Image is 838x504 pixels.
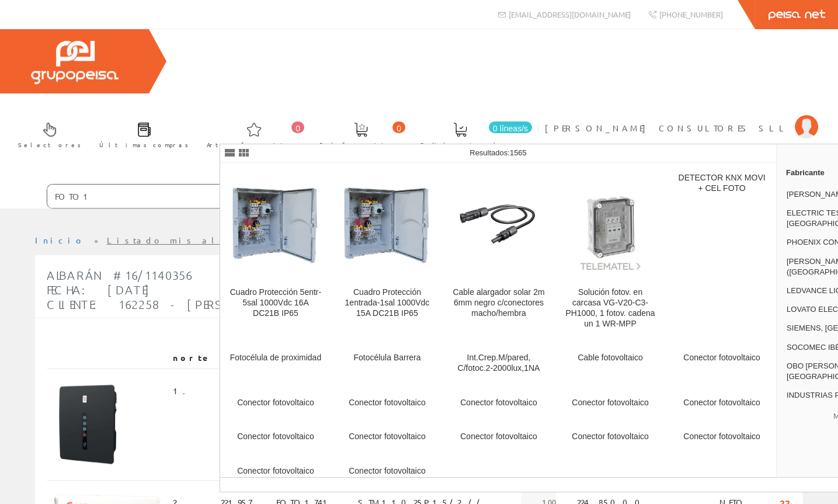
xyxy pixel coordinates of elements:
font: 0 líneas/s [493,124,528,133]
a: Conector fotovoltaico [220,388,331,422]
font: Conector fotovoltaico [349,466,426,475]
font: Selectores [18,140,81,149]
a: Conector fotovoltaico [443,422,554,456]
a: Conector fotovoltaico [332,388,443,422]
img: Foto artículo (125.2358490566x150) [51,381,124,468]
font: Conector fotovoltaico [460,432,537,441]
font: Fecha: [DATE] [47,283,150,297]
font: Cliente: 162258 - [PERSON_NAME] CONSULTORES SLL [47,297,399,311]
a: Selectores [6,113,87,155]
font: 1 [173,385,183,396]
font: 1565 [510,148,527,157]
img: Cuadro Protección 1entrada-1sal 1000Vdc 15A DC21B IP65 [341,184,433,267]
a: Listado mis albaranes [107,235,283,245]
a: Conector fotovoltaico [332,422,443,456]
a: Conector fotovoltaico [666,343,777,387]
a: Cable alargador solar 2m 6mm negro c/conectores macho/hembra Cable alargador solar 2m 6mm negro c... [443,164,554,343]
font: Arte. favoritos [207,140,301,149]
font: 0 [295,124,300,133]
img: Cuadro Protección 5entr-5sal 1000Vdc 16A DC21B IP65 [230,184,322,267]
font: Fotocélula Barrera [353,353,420,362]
a: . [183,385,193,396]
a: Cuadro Protección 5entr-5sal 1000Vdc 16A DC21B IP65 Cuadro Protección 5entr-5sal 1000Vdc 16A DC21... [220,164,331,343]
font: Conector fotovoltaico [572,398,649,407]
a: Inicio [35,235,85,245]
font: Int.Crep.M/pared, C/fotoc.2-2000lux,1NA [458,353,540,373]
font: Conector fotovoltaico [349,432,426,441]
font: Pedido actual [420,140,500,149]
font: Conector fotovoltaico [237,398,314,407]
a: [PERSON_NAME] CONSULTORES SLL [545,113,818,124]
a: Conector fotovoltaico [666,422,777,456]
a: Conector fotovoltaico [443,388,554,422]
font: Cable alargador solar 2m 6mm negro c/conectores macho/hembra [453,287,544,318]
font: Conector fotovoltaico [683,353,760,362]
a: Solución fotov. en carcasa VG-V20-C3-PH1000, 1 fotov. cadena un 1 WR-MPP Solución fotov. en carca... [555,164,666,343]
font: norte [173,352,211,363]
font: Cuadro Protección 1entrada-1sal 1000Vdc 15A DC21B IP65 [345,287,430,318]
img: Grupo Peisa [31,41,119,84]
font: [PERSON_NAME] CONSULTORES SLL [545,123,789,133]
a: Conector fotovoltaico [555,388,666,422]
a: Conector fotovoltaico [666,388,777,422]
img: Solución fotov. en carcasa VG-V20-C3-PH1000, 1 fotov. cadena un 1 WR-MPP [564,179,656,272]
a: Fotocélula de proximidad [220,343,331,387]
font: Albarán #16/1140356 [47,268,192,282]
a: DETECTOR KNX MOVI + CEL FOTO [666,164,777,343]
font: Cable fotovoltaico [578,353,642,362]
font: Conector fotovoltaico [572,432,649,441]
font: Cuadro Protección 5entr-5sal 1000Vdc 16A DC21B IP65 [230,287,321,318]
font: DETECTOR KNX MOVI + CEL FOTO [678,173,765,193]
font: Fabricante [786,168,825,177]
font: Conector fotovoltaico [237,432,314,441]
a: Cable fotovoltaico [555,343,666,387]
a: Conector fotovoltaico [555,422,666,456]
a: Fotocélula Barrera [332,343,443,387]
font: Ped. favoritos [319,140,402,149]
font: Conector fotovoltaico [683,398,760,407]
font: Últimas compras [99,140,189,149]
a: Int.Crep.M/pared, C/fotoc.2-2000lux,1NA [443,343,554,387]
font: Conector fotovoltaico [349,398,426,407]
a: Conector fotovoltaico [220,422,331,456]
font: Conector fotovoltaico [683,432,760,441]
font: [PHONE_NUMBER] [659,9,723,19]
font: Conector fotovoltaico [460,398,537,407]
a: Cuadro Protección 1entrada-1sal 1000Vdc 15A DC21B IP65 Cuadro Protección 1entrada-1sal 1000Vdc 15... [332,164,443,343]
font: 0 [397,124,401,133]
input: Buscar ... [47,185,228,208]
a: Últimas compras [88,113,194,155]
font: Fotocélula de proximidad [230,353,321,362]
font: Resultados: [470,148,510,157]
font: [EMAIL_ADDRESS][DOMAIN_NAME] [509,9,631,19]
font: Solución fotov. en carcasa VG-V20-C3-PH1000, 1 fotov. cadena un 1 WR-MPP [565,287,655,328]
font: Conector fotovoltaico [237,466,314,475]
img: Cable alargador solar 2m 6mm negro c/conectores macho/hembra [453,200,545,251]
